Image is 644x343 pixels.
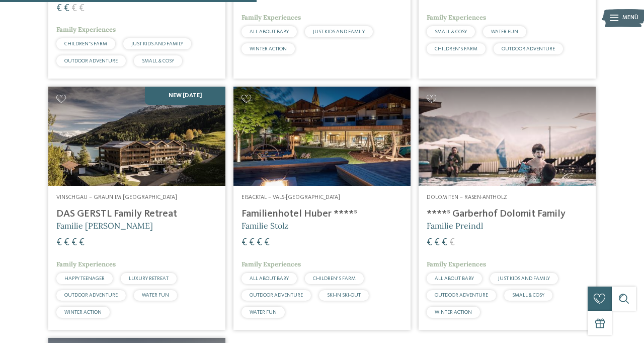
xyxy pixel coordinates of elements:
span: WATER FUN [491,29,518,34]
span: CHILDREN’S FARM [64,41,107,46]
span: € [79,4,85,14]
span: ALL ABOUT BABY [435,276,474,281]
span: Family Experiences [427,260,486,268]
span: JUST KIDS AND FAMILY [498,276,550,281]
span: WINTER ACTION [250,46,287,51]
span: ALL ABOUT BABY [250,29,289,34]
span: Familie [PERSON_NAME] [56,221,153,231]
span: € [56,238,62,248]
span: SMALL & COSY [435,29,467,34]
span: € [64,4,69,14]
span: SMALL & COSY [512,293,544,298]
span: SKI-IN SKI-OUT [327,293,361,298]
span: JUST KIDS AND FAMILY [131,41,183,46]
span: Family Experiences [56,25,116,34]
img: Familienhotels gesucht? Hier findet ihr die besten! [419,87,596,186]
span: ALL ABOUT BABY [250,276,289,281]
span: HAPPY TEENAGER [64,276,105,281]
span: € [449,238,455,248]
span: € [442,238,447,248]
span: WATER FUN [142,293,169,298]
img: Familienhotels gesucht? Hier findet ihr die besten! [48,87,225,186]
span: OUTDOOR ADVENTURE [250,293,303,298]
h4: Familienhotel Huber ****ˢ [242,208,403,220]
span: € [249,238,255,248]
span: Familie Preindl [427,221,483,231]
span: OUTDOOR ADVENTURE [64,293,118,298]
span: € [56,4,62,14]
span: CHILDREN’S FARM [313,276,356,281]
img: Familienhotels gesucht? Hier findet ihr die besten! [233,87,411,186]
a: Familienhotels gesucht? Hier findet ihr die besten! NEW [DATE] Vinschgau – Graun im [GEOGRAPHIC_D... [48,87,225,330]
a: Familienhotels gesucht? Hier findet ihr die besten! Eisacktal – Vals-[GEOGRAPHIC_DATA] Familienho... [233,87,411,330]
span: Eisacktal – Vals-[GEOGRAPHIC_DATA] [242,194,340,200]
span: Family Experiences [427,13,486,22]
span: LUXURY RETREAT [129,276,169,281]
span: CHILDREN’S FARM [435,46,477,51]
span: € [434,238,440,248]
span: € [71,238,77,248]
span: € [242,238,247,248]
span: Family Experiences [242,260,301,268]
span: Family Experiences [56,260,116,268]
span: Dolomiten – Rasen-Antholz [427,194,507,200]
span: Family Experiences [242,13,301,22]
span: € [79,238,85,248]
span: € [264,238,270,248]
span: SMALL & COSY [142,58,174,63]
span: WATER FUN [250,310,277,315]
h4: ****ˢ Garberhof Dolomit Family [427,208,588,220]
span: Familie Stolz [242,221,288,231]
span: OUTDOOR ADVENTURE [502,46,555,51]
span: € [257,238,262,248]
span: JUST KIDS AND FAMILY [313,29,365,34]
span: WINTER ACTION [64,310,102,315]
span: € [64,238,69,248]
span: OUTDOOR ADVENTURE [64,58,118,63]
span: Vinschgau – Graun im [GEOGRAPHIC_DATA] [56,194,177,200]
span: € [71,4,77,14]
span: OUTDOOR ADVENTURE [435,293,488,298]
span: WINTER ACTION [435,310,472,315]
a: Familienhotels gesucht? Hier findet ihr die besten! Dolomiten – Rasen-Antholz ****ˢ Garberhof Dol... [419,87,596,330]
span: € [427,238,432,248]
h4: DAS GERSTL Family Retreat [56,208,217,220]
